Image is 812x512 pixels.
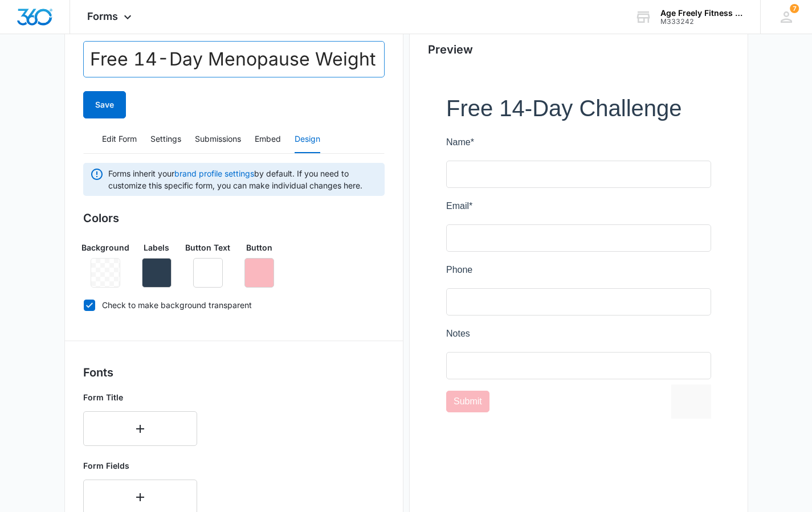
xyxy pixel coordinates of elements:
button: Save [83,91,126,118]
p: Labels [144,241,169,253]
h3: Fonts [83,364,385,381]
div: account name [660,9,744,18]
button: Edit Form [102,126,137,153]
p: Button [246,241,272,253]
button: Design [295,126,320,153]
div: notifications count [790,4,799,13]
span: Forms [87,10,118,22]
iframe: reCAPTCHA [225,290,371,324]
button: Remove [142,258,172,288]
div: account id [660,18,744,26]
h3: Colors [83,210,385,227]
button: Remove [193,258,223,288]
span: Forms inherit your by default. If you need to customize this specific form, you can make individu... [108,167,378,191]
span: 7 [790,4,799,13]
h2: Preview [428,41,729,58]
label: Check to make background transparent [83,299,385,311]
span: Submit [7,302,36,312]
p: Form Fields [83,460,197,472]
button: Embed [255,126,281,153]
a: brand profile settings [174,169,254,178]
p: Form Title [83,391,197,403]
p: Button Text [185,241,230,253]
input: Form Name [83,41,385,77]
button: Submissions [195,126,241,153]
p: Background [81,241,129,253]
button: Settings [150,126,181,153]
button: Remove [244,258,274,288]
